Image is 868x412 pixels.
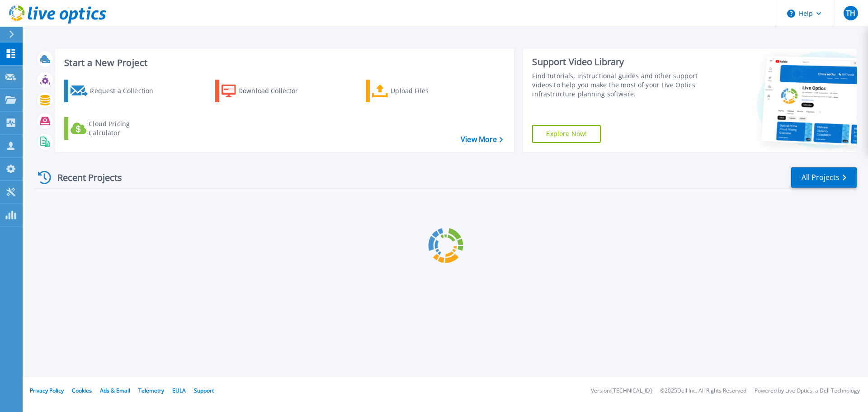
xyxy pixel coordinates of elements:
a: Telemetry [138,387,164,394]
a: View More [461,135,503,144]
div: Find tutorials, instructional guides and other support videos to help you make the most of your L... [532,71,702,99]
h3: Start a New Project [64,58,503,68]
span: TH [846,9,855,17]
div: Support Video Library [532,56,702,68]
a: All Projects [791,167,857,188]
a: Upload Files [366,80,467,102]
div: Download Collector [238,82,311,100]
li: Version: [TECHNICAL_ID] [591,388,652,394]
a: Privacy Policy [30,387,64,394]
div: Recent Projects [35,166,134,189]
div: Request a Collection [90,82,162,100]
a: Cloud Pricing Calculator [64,117,165,140]
a: Cookies [72,387,92,394]
li: Powered by Live Optics, a Dell Technology [755,388,860,394]
a: Support [194,387,214,394]
a: EULA [172,387,186,394]
div: Cloud Pricing Calculator [89,119,161,137]
div: Upload Files [391,82,463,100]
a: Ads & Email [100,387,130,394]
a: Download Collector [215,80,316,102]
a: Request a Collection [64,80,165,102]
li: © 2025 Dell Inc. All Rights Reserved [660,388,746,394]
a: Explore Now! [532,125,601,143]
